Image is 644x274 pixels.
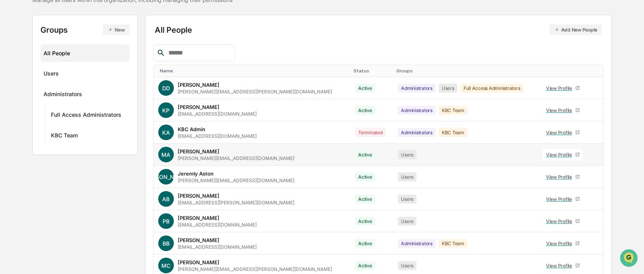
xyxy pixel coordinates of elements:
div: View Profile [546,263,575,269]
div: View Profile [546,152,575,158]
div: Active [355,106,375,115]
a: 🗄️Attestations [53,95,100,109]
a: Powered byPylon [55,132,94,138]
span: KP [162,107,170,114]
a: View Profile [542,82,583,94]
div: KBC Team [439,239,467,248]
div: 🖐️ [8,99,14,105]
div: Active [355,195,375,204]
span: AB [162,196,170,202]
div: View Profile [546,174,575,180]
div: [PERSON_NAME] [178,193,219,199]
div: Start new chat [26,60,128,67]
div: Administrators [44,91,82,100]
span: [PERSON_NAME] [143,174,188,180]
div: [EMAIL_ADDRESS][DOMAIN_NAME] [178,244,257,250]
span: Pylon [77,132,94,138]
div: Users [398,172,416,181]
div: KBC Team [51,132,78,141]
span: Data Lookup [16,113,49,121]
div: [EMAIL_ADDRESS][PERSON_NAME][DOMAIN_NAME] [178,200,294,205]
div: View Profile [546,196,575,202]
span: MA [161,151,170,158]
a: View Profile [542,215,583,227]
div: Users [398,195,416,204]
div: Users [44,70,59,79]
div: [PERSON_NAME] [178,82,219,88]
div: [PERSON_NAME] [178,104,219,110]
div: View Profile [546,85,575,91]
div: View Profile [546,130,575,135]
a: View Profile [542,193,583,205]
span: BB [163,240,170,247]
a: View Profile [542,237,583,249]
a: 🖐️Preclearance [5,95,53,109]
div: All People [44,47,126,60]
div: [EMAIL_ADDRESS][DOMAIN_NAME] [178,111,257,117]
div: Jeremly Aston [178,170,213,177]
div: [PERSON_NAME][EMAIL_ADDRESS][PERSON_NAME][DOMAIN_NAME] [178,266,332,272]
div: Full Access Administrators [460,84,523,93]
div: Toggle SortBy [160,68,347,74]
div: Toggle SortBy [396,68,535,74]
div: Active [355,261,375,270]
div: View Profile [546,218,575,224]
a: View Profile [542,171,583,183]
button: Add New People [549,25,602,35]
span: MC [161,262,170,269]
div: Terminated [355,128,386,137]
div: Users [398,261,416,270]
div: KBC Team [439,128,467,137]
button: Start new chat [132,62,142,71]
div: Active [355,239,375,248]
div: [EMAIL_ADDRESS][DOMAIN_NAME] [178,222,257,228]
span: PB [163,218,170,225]
div: [PERSON_NAME] [178,237,219,243]
div: Active [355,150,375,159]
span: KA [162,129,170,136]
div: Administrators [398,128,436,137]
span: DD [162,85,170,91]
p: How can we help? [8,16,142,29]
div: Users [398,217,416,226]
div: [PERSON_NAME] [178,215,219,221]
iframe: Open customer support [619,248,640,269]
button: New [103,25,129,35]
div: All People [155,25,602,35]
div: Administrators [398,84,436,93]
div: We're available if you need us! [26,67,98,74]
div: Active [355,84,375,93]
div: [PERSON_NAME] [178,148,219,155]
div: Toggle SortBy [598,68,600,74]
div: [PERSON_NAME] [178,259,219,265]
div: [EMAIL_ADDRESS][DOMAIN_NAME] [178,133,257,139]
div: View Profile [546,107,575,113]
a: View Profile [542,149,583,161]
div: Toggle SortBy [353,68,390,74]
a: View Profile [542,104,583,116]
div: Users [439,84,457,93]
div: Active [355,172,375,181]
div: Full Access Administrators [51,111,121,121]
div: [PERSON_NAME][EMAIL_ADDRESS][PERSON_NAME][DOMAIN_NAME] [178,89,332,95]
div: KBC Team [439,106,467,115]
div: 🗄️ [56,99,63,105]
div: [PERSON_NAME][EMAIL_ADDRESS][DOMAIN_NAME] [178,155,294,161]
div: [PERSON_NAME][EMAIL_ADDRESS][DOMAIN_NAME] [178,177,294,183]
div: View Profile [546,241,575,246]
span: Preclearance [16,98,50,106]
div: Toggle SortBy [541,68,588,74]
div: Administrators [398,106,436,115]
div: Groups [40,25,129,35]
a: View Profile [542,126,583,139]
div: 🔎 [8,114,14,120]
span: Attestations [64,98,96,106]
div: Users [398,150,416,159]
a: View Profile [542,260,583,272]
div: KBC Admin [178,126,205,132]
div: Administrators [398,239,436,248]
a: 🔎Data Lookup [5,110,52,124]
div: Active [355,217,375,226]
